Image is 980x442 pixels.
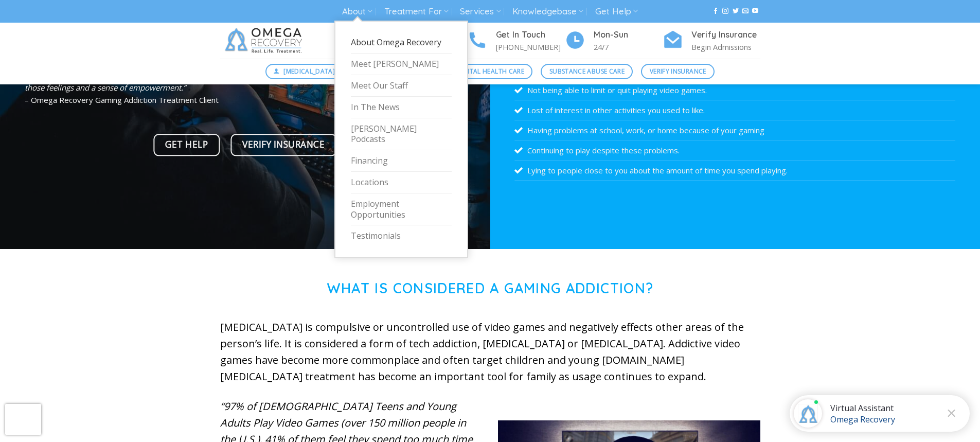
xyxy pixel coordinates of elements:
[641,64,715,79] a: Verify Insurance
[242,137,325,152] span: Verify Insurance
[594,41,663,53] p: 24/7
[496,41,565,53] p: [PHONE_NUMBER]
[549,66,625,76] span: Substance Abuse Care
[230,134,336,156] a: Verify Insurance
[541,64,633,79] a: Substance Abuse Care
[220,23,310,59] img: Omega Recovery
[460,2,501,21] a: Services
[351,225,452,246] a: Testimonials
[650,66,706,76] span: Verify Insurance
[514,120,955,140] li: Having problems at school, work, or home because of your gaming
[283,66,335,76] span: [MEDICAL_DATA]
[514,161,955,181] li: Lying to people close to you about the amount of time you spend playing.
[752,8,758,15] a: Follow on YouTube
[25,69,466,106] p: – Omega Recovery Gaming Addiction Treatment Client
[663,28,760,54] a: Verify Insurance Begin Admissions
[722,8,728,15] a: Follow on Instagram
[691,28,760,42] h4: Verify Insurance
[165,137,208,152] span: Get Help
[594,28,663,42] h4: Mon-Sun
[514,80,955,100] li: Not being able to limit or quit playing video games.
[265,64,344,79] a: [MEDICAL_DATA]
[351,97,452,118] a: In The News
[220,280,760,297] h1: What is Considered a Gaming Addiction?
[712,8,719,15] a: Follow on Facebook
[742,8,749,15] a: Send us an email
[691,41,760,53] p: Begin Admissions
[467,28,565,54] a: Get In Touch [PHONE_NUMBER]
[456,66,524,76] span: Mental Health Care
[496,28,565,42] h4: Get In Touch
[384,2,449,21] a: Treatment For
[351,54,452,75] a: Meet [PERSON_NAME]
[351,172,452,193] a: Locations
[733,8,739,15] a: Follow on Twitter
[154,134,220,156] a: Get Help
[351,32,452,54] a: About Omega Recovery
[514,140,955,161] li: Continuing to play despite these problems.
[351,150,452,172] a: Financing
[448,64,532,79] a: Mental Health Care
[351,75,452,97] a: Meet Our Staff
[512,2,583,21] a: Knowledgebase
[342,2,372,21] a: About
[595,2,638,21] a: Get Help
[514,100,955,120] li: Lost of interest in other activities you used to like.
[351,118,452,151] a: [PERSON_NAME] Podcasts
[351,193,452,226] a: Employment Opportunities
[220,319,760,385] p: [MEDICAL_DATA] is compulsive or uncontrolled use of video games and negatively effects other area...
